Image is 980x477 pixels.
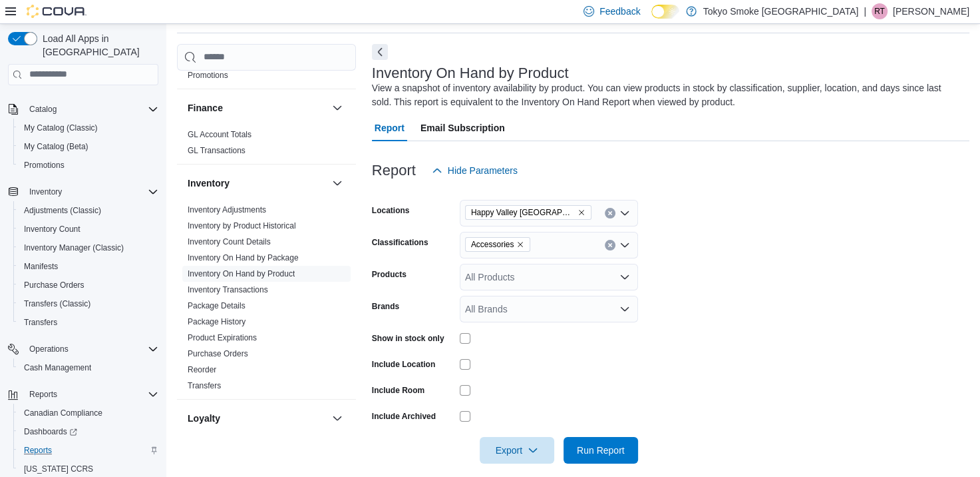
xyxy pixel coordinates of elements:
button: Transfers (Classic) [13,294,164,313]
span: My Catalog (Beta) [24,141,88,152]
h3: Inventory [188,177,230,190]
button: Inventory [329,175,345,191]
span: Purchase Orders [19,277,158,293]
button: Clear input [605,240,615,250]
a: Promotions [188,71,228,80]
span: Transfers [188,380,221,391]
button: Inventory [24,184,67,200]
a: Inventory Transactions [188,285,268,294]
button: Inventory [3,183,164,201]
p: | [864,3,866,19]
input: Dark Mode [651,5,679,19]
button: Open list of options [619,240,630,250]
button: Export [480,437,554,464]
div: Inventory [177,202,356,399]
span: Operations [24,341,158,357]
label: Locations [372,205,410,216]
a: Inventory Adjustments [188,205,266,215]
a: Transfers [188,381,221,390]
span: Product Expirations [188,332,257,343]
span: Transfers (Classic) [24,298,90,309]
label: Products [372,269,407,280]
button: Remove Happy Valley Goose Bay from selection in this group [577,209,585,217]
span: Happy Valley [GEOGRAPHIC_DATA] [471,206,575,219]
div: View a snapshot of inventory availability by product. You can view products in stock by classific... [372,81,963,109]
a: My Catalog (Beta) [19,139,94,155]
h3: Loyalty [188,412,220,425]
button: Next [372,44,388,60]
span: Inventory [24,184,158,200]
span: Dashboards [19,424,158,440]
span: Reports [24,386,158,402]
button: Manifests [13,257,164,276]
button: Inventory Manager (Classic) [13,238,164,257]
button: My Catalog (Beta) [13,137,164,156]
span: Package History [188,316,245,327]
button: Open list of options [619,272,630,282]
span: Happy Valley Goose Bay [465,205,591,220]
span: Transfers [24,317,57,328]
button: Loyalty [188,412,327,425]
button: Reports [13,441,164,460]
button: Finance [329,100,345,116]
span: Reports [29,389,57,400]
span: Export [488,437,546,464]
button: Run Report [564,437,638,464]
a: Reports [19,442,57,458]
h3: Finance [188,101,223,115]
button: Hide Parameters [426,157,523,184]
button: Reports [3,385,164,404]
button: Adjustments (Classic) [13,201,164,220]
a: Purchase Orders [19,277,90,293]
a: Reorder [188,365,216,374]
span: Promotions [24,160,65,171]
a: Transfers (Classic) [19,296,96,312]
a: Canadian Compliance [19,405,108,421]
span: Reports [19,442,158,458]
button: Purchase Orders [13,276,164,294]
span: GL Account Totals [188,129,251,140]
label: Include Archived [372,411,436,422]
p: [PERSON_NAME] [893,3,969,19]
span: Package Details [188,300,245,311]
span: Cash Management [19,360,158,376]
a: GL Account Totals [188,130,251,139]
a: Adjustments (Classic) [19,203,106,219]
span: My Catalog (Classic) [19,120,158,136]
span: Canadian Compliance [24,408,102,418]
span: Inventory [29,187,62,197]
span: Promotions [19,157,158,173]
label: Classifications [372,237,428,248]
span: Dark Mode [651,19,652,19]
button: Operations [24,341,74,357]
h3: Report [372,163,416,179]
span: My Catalog (Beta) [19,139,158,155]
span: Cash Management [24,362,91,373]
div: Finance [177,127,356,164]
a: Purchase Orders [188,349,248,358]
span: Run Report [577,444,625,457]
span: Washington CCRS [19,461,158,477]
button: Clear input [605,208,615,219]
a: Manifests [19,258,63,274]
label: Brands [372,301,399,312]
h3: Inventory On Hand by Product [372,65,569,81]
a: Cash Management [19,360,96,376]
span: Reports [24,445,52,456]
span: Email Subscription [420,115,505,141]
a: Inventory On Hand by Package [188,253,299,262]
span: GL Transactions [188,145,245,156]
button: Open list of options [619,304,630,314]
a: Inventory by Product Historical [188,221,296,231]
span: Catalog [29,104,57,115]
span: Accessories [471,238,514,251]
button: Canadian Compliance [13,404,164,422]
span: [US_STATE] CCRS [24,464,93,474]
span: Transfers [19,314,158,330]
span: Transfers (Classic) [19,296,158,312]
span: Inventory Adjustments [188,205,266,215]
span: Purchase Orders [188,348,248,359]
a: Transfers [19,314,63,330]
a: Inventory Count [19,221,86,237]
a: Inventory Manager (Classic) [19,240,129,256]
